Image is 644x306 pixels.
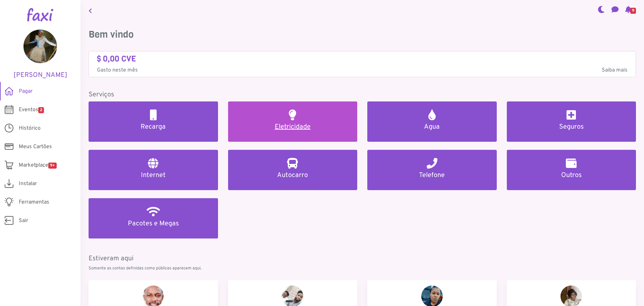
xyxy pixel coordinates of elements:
h5: Outros [515,171,628,179]
h3: Bem vindo [89,29,636,40]
h5: Recarga [97,123,210,131]
h5: Serviços [89,91,636,99]
h5: Pacotes e Megas [97,220,210,228]
a: Internet [89,150,218,190]
a: Outros [507,150,636,190]
p: Somente as contas definidas como públicas aparecem aqui. [89,265,636,272]
span: Pagar [19,87,33,95]
span: Sair [19,217,28,225]
span: Marketplace [19,161,57,169]
a: Recarga [89,101,218,142]
h5: Internet [97,171,210,179]
h5: Agua [375,123,489,131]
a: Telefone [367,150,497,190]
p: Gasto neste mês [97,66,628,74]
span: 9+ [48,163,57,169]
span: Eventos [19,106,44,114]
a: Seguros [507,101,636,142]
a: Eletricidade [228,101,358,142]
a: [PERSON_NAME] [10,30,70,79]
h5: Estiveram aqui [89,255,636,263]
a: Pacotes e Megas [89,198,218,238]
span: Instalar [19,180,37,188]
h5: Autocarro [236,171,350,179]
h5: Eletricidade [236,123,350,131]
a: Autocarro [228,150,358,190]
h5: Telefone [375,171,489,179]
span: 9 [630,8,636,14]
span: Saiba mais [602,66,628,74]
span: Ferramentas [19,198,49,206]
a: Agua [367,101,497,142]
h4: $ 0,00 CVE [97,54,628,64]
span: Histórico [19,124,41,132]
h5: [PERSON_NAME] [10,71,70,79]
h5: Seguros [515,123,628,131]
span: Meus Cartões [19,143,52,151]
span: 2 [38,107,44,113]
a: $ 0,00 CVE Gasto neste mêsSaiba mais [97,54,628,75]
